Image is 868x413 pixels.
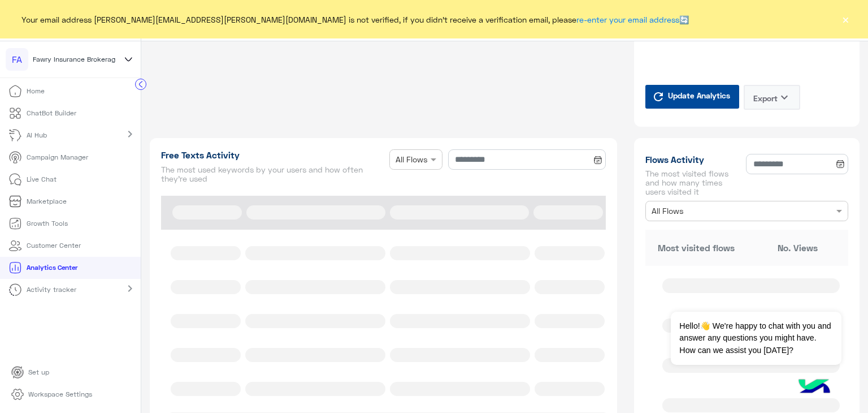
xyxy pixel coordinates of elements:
[27,152,88,162] p: Campaign Manager
[33,54,124,64] span: Fawry Insurance Brokerage`s
[21,14,689,25] span: Your email address [PERSON_NAME][EMAIL_ADDRESS][PERSON_NAME][DOMAIN_NAME] is not verified, if you...
[6,48,28,71] div: FA
[671,312,841,365] span: Hello!👋 We're happy to chat with you and answer any questions you might have. How can we assist y...
[27,263,77,273] p: Analytics Center
[778,91,791,104] i: keyboard_arrow_down
[747,241,848,255] div: No. Views
[576,15,679,24] a: re-enter your email address
[744,85,800,110] button: Exportkeyboard_arrow_down
[123,127,137,141] mat-icon: chevron_right
[795,368,834,407] img: hulul-logo.png
[27,218,68,229] p: Growth Tools
[2,384,101,406] a: Workspace Settings
[840,14,851,25] button: ×
[27,174,57,184] p: Live Chat
[2,362,58,384] a: Set up
[27,130,47,140] p: AI Hub
[27,86,45,96] p: Home
[27,285,76,295] p: Activity tracker
[123,282,137,295] mat-icon: chevron_right
[27,196,67,206] p: Marketplace
[665,88,733,103] span: Update Analytics
[645,241,747,255] div: Most visited flows
[27,240,81,251] p: Customer Center
[645,85,739,109] button: Update Analytics
[28,367,49,377] p: Set up
[28,389,92,399] p: Workspace Settings
[27,108,76,118] p: ChatBot Builder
